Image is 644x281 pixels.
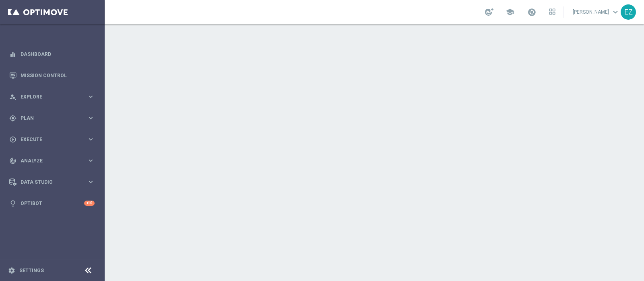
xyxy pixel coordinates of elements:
[9,93,17,101] i: person_search
[21,65,95,86] a: Mission Control
[9,157,17,164] i: track_changes
[21,43,95,65] a: Dashboard
[87,135,95,143] i: keyboard_arrow_right
[21,116,87,121] span: Plan
[9,200,17,207] i: lightbulb
[9,94,95,100] button: person_search Explore keyboard_arrow_right
[9,136,95,143] button: play_circle_outline Execute keyboard_arrow_right
[9,178,87,186] div: Data Studio
[19,268,44,273] a: Settings
[21,180,87,185] span: Data Studio
[9,72,95,79] button: Mission Control
[9,136,17,143] i: play_circle_outline
[9,115,17,122] i: gps_fixed
[84,201,95,206] div: +10
[9,65,95,86] div: Mission Control
[9,179,95,185] button: Data Studio keyboard_arrow_right
[506,8,514,16] span: school
[21,94,87,99] span: Explore
[21,193,84,214] a: Optibot
[9,157,87,164] div: Analyze
[9,158,95,164] button: track_changes Analyze keyboard_arrow_right
[8,267,15,274] i: settings
[611,8,620,16] span: keyboard_arrow_down
[87,93,95,101] i: keyboard_arrow_right
[21,158,87,163] span: Analyze
[87,178,95,186] i: keyboard_arrow_right
[9,43,95,65] div: Dashboard
[9,93,87,101] div: Explore
[621,4,636,20] div: EZ
[9,115,87,122] div: Plan
[87,157,95,164] i: keyboard_arrow_right
[9,51,95,57] button: equalizer Dashboard
[9,200,95,207] button: lightbulb Optibot +10
[9,136,87,143] div: Execute
[87,114,95,122] i: keyboard_arrow_right
[21,137,87,142] span: Execute
[9,193,95,214] div: Optibot
[9,51,17,58] i: equalizer
[572,6,621,18] a: [PERSON_NAME]keyboard_arrow_down
[9,115,95,121] button: gps_fixed Plan keyboard_arrow_right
